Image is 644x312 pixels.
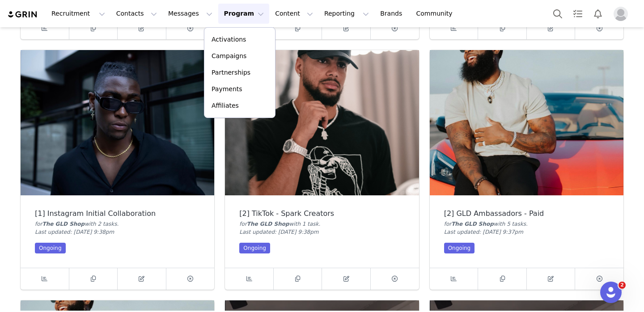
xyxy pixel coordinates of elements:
iframe: Intercom live chat [600,282,622,303]
button: Messages [163,4,218,24]
div: Last updated: [DATE] 9:37pm [444,228,609,236]
button: Reporting [319,4,374,24]
span: The GLD Shop [247,221,289,227]
p: Payments [212,84,242,94]
span: 2 [619,282,626,289]
div: [2] GLD Ambassadors - Paid [444,210,609,218]
div: for with 2 task . [35,220,200,228]
a: Tasks [568,4,588,24]
img: placeholder-profile.jpg [614,7,628,21]
img: [2] GLD Ambassadors - Paid [430,50,623,195]
button: Program [218,4,269,24]
div: for with 5 task . [444,220,609,228]
div: Ongoing [239,243,270,253]
a: Brands [375,4,410,24]
div: Ongoing [35,243,66,253]
button: Profile [608,7,637,21]
img: grin logo [7,10,38,19]
p: Partnerships [212,68,250,77]
div: [1] Instagram Initial Collaboration [35,210,200,218]
span: s [114,221,117,227]
button: Search [548,4,568,24]
a: Community [411,4,462,24]
img: [2] TikTok - Spark Creators [225,50,419,195]
span: s [523,221,526,227]
div: Last updated: [DATE] 9:38pm [239,228,404,236]
p: Affiliates [212,101,239,110]
span: The GLD Shop [451,221,494,227]
div: for with 1 task . [239,220,404,228]
div: Ongoing [444,243,475,253]
div: [2] TikTok - Spark Creators [239,210,404,218]
p: Campaigns [212,51,246,61]
button: Content [270,4,318,24]
span: The GLD Shop [42,221,85,227]
button: Notifications [588,4,608,24]
button: Recruitment [46,4,110,24]
button: Contacts [111,4,162,24]
img: [1] Instagram Initial Collaboration [21,50,214,195]
p: Activations [212,35,246,44]
div: Last updated: [DATE] 9:38pm [35,228,200,236]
